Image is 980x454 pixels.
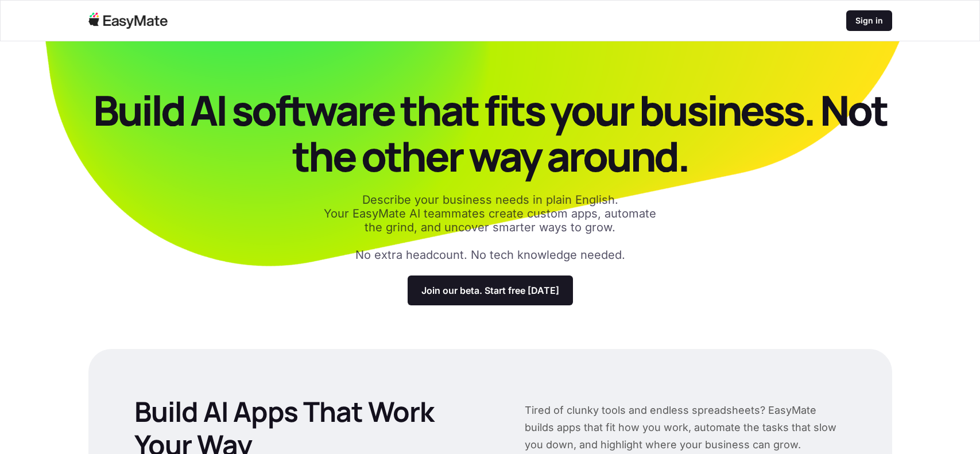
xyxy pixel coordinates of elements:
p: Build AI software that fits your business. Not the other way around. [88,87,892,179]
a: Join our beta. Start free [DATE] [408,275,573,305]
p: Sign in [855,15,883,26]
p: Tired of clunky tools and endless spreadsheets? EasyMate builds apps that fit how you work, autom... [525,402,846,453]
p: No extra headcount. No tech knowledge needed. [355,248,625,262]
p: Describe your business needs in plain English. Your EasyMate AI teammates create custom apps, aut... [318,193,663,234]
p: Join our beta. Start free [DATE] [421,285,559,296]
a: Sign in [846,10,892,31]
